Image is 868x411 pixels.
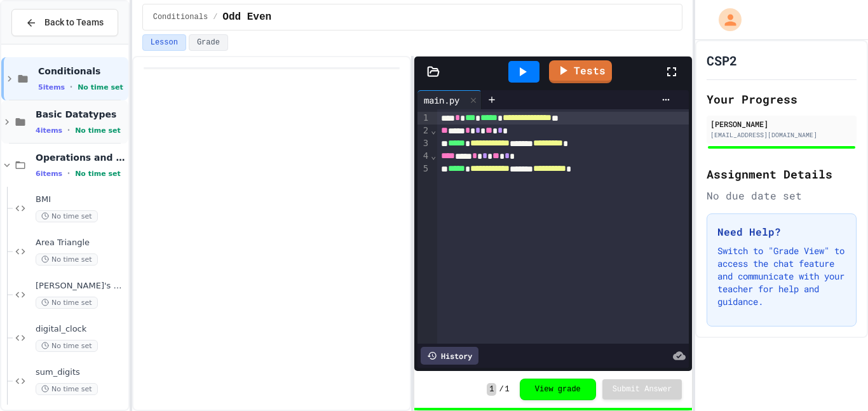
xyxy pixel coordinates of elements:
div: [EMAIL_ADDRESS][DOMAIN_NAME] [710,130,853,140]
span: No time set [36,297,98,309]
span: digital_clock [36,324,126,335]
div: 5 [417,163,430,175]
div: 3 [417,137,430,150]
span: Conditionals [153,12,208,22]
span: sum_digits [36,367,126,378]
div: My Account [705,5,745,34]
span: Fold line [430,151,437,161]
p: Switch to "Grade View" to access the chat feature and communicate with your teacher for help and ... [717,245,846,308]
h3: Need Help? [717,224,846,239]
span: Conditionals [38,65,126,77]
h1: CSP2 [707,51,737,69]
button: Submit Answer [602,379,682,400]
button: Back to Teams [11,9,118,36]
span: / [213,12,217,22]
span: Operations and Variables [36,152,126,163]
span: Basic Datatypes [36,109,126,120]
div: No due date set [707,188,857,203]
span: • [70,82,72,92]
span: Area Triangle [36,238,126,248]
div: 1 [417,112,430,125]
div: History [421,347,478,365]
div: main.py [417,90,482,109]
span: 1 [487,383,496,396]
span: No time set [36,340,98,352]
div: 4 [417,150,430,163]
div: main.py [417,93,466,107]
span: / [499,384,503,394]
span: Fold line [430,125,437,135]
span: Odd Even [222,10,271,25]
div: [PERSON_NAME] [710,118,853,130]
button: Lesson [142,34,186,51]
span: BMI [36,194,126,205]
span: • [67,168,70,179]
span: No time set [78,83,123,91]
span: 1 [505,384,510,394]
span: No time set [36,383,98,395]
span: • [67,125,70,135]
h2: Your Progress [707,90,857,108]
span: No time set [36,253,98,266]
span: [PERSON_NAME]'s Formula [36,281,126,292]
span: 6 items [36,170,62,178]
span: No time set [36,210,98,222]
a: Tests [549,60,612,83]
span: 5 items [38,83,65,91]
span: No time set [75,126,121,135]
span: 4 items [36,126,62,135]
h2: Assignment Details [707,165,857,183]
span: Back to Teams [44,16,104,29]
span: No time set [75,170,121,178]
button: Grade [189,34,228,51]
div: 2 [417,125,430,137]
span: Submit Answer [613,384,672,394]
button: View grade [520,379,596,400]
